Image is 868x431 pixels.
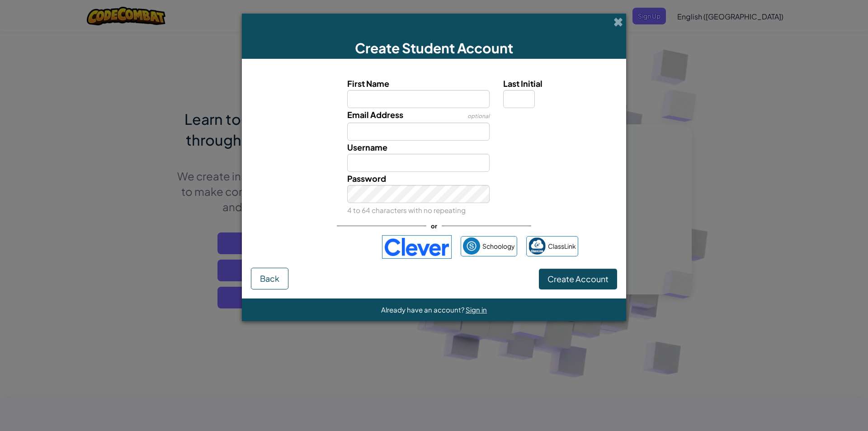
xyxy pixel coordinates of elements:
span: optional [467,113,490,119]
span: Create Account [547,274,609,284]
span: or [426,219,442,232]
img: clever-logo-blue.png [382,235,452,259]
span: First Name [347,78,389,89]
img: classlink-logo-small.png [528,237,546,255]
a: Sign in [466,305,487,314]
span: Already have an account? [381,305,466,314]
span: Email Address [347,109,403,120]
button: Back [251,268,288,289]
span: Back [260,273,279,284]
span: Username [347,142,387,152]
iframe: Sign in with Google Button [286,237,377,257]
small: 4 to 64 characters with no repeating [347,206,466,214]
span: ClassLink [548,240,576,253]
img: schoology.png [463,237,480,255]
span: Schoology [482,240,515,253]
button: Create Account [539,269,617,289]
span: Last Initial [503,78,542,89]
span: Create Student Account [355,39,513,57]
span: Password [347,173,386,184]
